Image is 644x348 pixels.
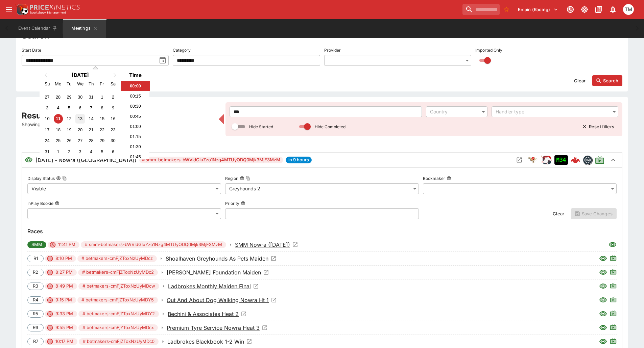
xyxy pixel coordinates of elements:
[77,255,157,262] span: # betmakers-cmFjZToxNzUyMDcz
[599,268,607,276] svg: Visible
[240,176,244,181] button: RegionCopy To Clipboard
[167,296,277,304] a: Open Event
[54,136,63,145] div: Choose Monday, August 25th, 2025
[87,79,96,88] div: Thursday
[599,324,607,332] svg: Visible
[75,125,85,134] div: Choose Wednesday, August 20th, 2025
[610,282,617,289] svg: Live
[315,124,345,130] p: Hide Completed
[43,103,52,112] div: Choose Sunday, August 3rd, 2025
[599,282,607,290] svg: Visible
[65,136,74,145] div: Choose Tuesday, August 26th, 2025
[54,92,63,102] div: Choose Monday, July 28th, 2025
[168,310,239,318] p: Bechini & Associates Heat 2
[527,155,538,165] img: greyhound_racing.png
[121,132,150,142] li: 01:15
[595,155,604,165] svg: Live
[22,47,41,53] p: Start Date
[97,92,106,102] div: Choose Friday, August 1st, 2025
[29,283,42,290] span: R3
[324,47,341,53] p: Provider
[51,311,77,317] span: 9:33 PM
[423,176,445,181] p: Bookmaker
[65,125,74,134] div: Choose Tuesday, August 19th, 2025
[554,155,568,165] div: Imported to Jetbet as OPEN
[65,92,74,102] div: Choose Tuesday, July 29th, 2025
[578,3,591,16] button: Toggle light/dark mode
[65,147,74,156] div: Choose Tuesday, September 2nd, 2025
[121,152,150,162] li: 01:45
[40,70,51,81] button: Previous Month
[81,241,226,248] span: # smm-betmakers-bWVldGluZzo1Nzg4MTUyODQ0Mjk3MjE3MzM
[30,255,42,262] span: R1
[121,91,150,101] li: 00:15
[225,183,419,194] div: Greyhounds 2
[75,103,85,112] div: Choose Wednesday, August 6th, 2025
[54,79,63,88] div: Monday
[22,121,215,128] p: Showing 1 of 76 results
[235,241,298,249] a: Open Event
[29,311,42,317] span: R5
[607,3,619,16] button: Notifications
[583,155,592,165] div: betmakers
[43,136,52,145] div: Choose Sunday, August 24th, 2025
[173,47,191,53] p: Category
[54,103,63,112] div: Choose Monday, August 4th, 2025
[78,269,158,276] span: # betmakers-cmFjZToxNzUyMDc2
[475,47,502,53] p: Imported Only
[87,147,96,156] div: Choose Thursday, September 4th, 2025
[97,79,106,88] div: Friday
[87,92,96,102] div: Choose Thursday, July 31st, 2025
[78,311,159,317] span: # betmakers-cmFjZToxNzUyMDY2
[225,176,238,181] p: Region
[609,241,617,249] svg: Visible
[109,147,118,156] div: Choose Saturday, September 6th, 2025
[109,136,118,145] div: Choose Saturday, August 30th, 2025
[51,255,76,262] span: 8:10 PM
[43,92,52,102] div: Choose Sunday, July 27th, 2025
[78,324,158,331] span: # betmakers-cmFjZToxNzUyMDcx
[610,310,617,317] svg: Live
[109,114,118,123] div: Choose Saturday, August 16th, 2025
[87,125,96,134] div: Choose Thursday, August 21st, 2025
[15,3,28,16] img: PriceKinetics Logo
[599,255,607,263] svg: Visible
[65,79,74,88] div: Tuesday
[447,176,451,181] button: Bookmaker
[29,269,42,276] span: R2
[3,3,15,16] button: open drawer
[541,155,552,165] img: racing.png
[43,79,52,88] div: Sunday
[225,200,239,206] p: Priority
[599,338,607,346] svg: Visible
[29,297,42,303] span: R4
[43,147,52,156] div: Choose Sunday, August 31st, 2025
[27,176,55,181] p: Display Status
[63,19,106,38] button: Meetings
[549,208,568,219] button: Clear
[27,227,617,235] h6: Races
[583,156,592,164] img: betmakers.png
[75,147,85,156] div: Choose Wednesday, September 3rd, 2025
[527,155,538,165] div: greyhound_racing
[168,282,251,290] p: Ladbrokes Monthly Maiden Final
[610,324,617,330] svg: Live
[592,75,622,86] button: Search
[97,136,106,145] div: Choose Friday, August 29th, 2025
[75,92,85,102] div: Choose Wednesday, July 30th, 2025
[610,296,617,303] svg: Live
[514,4,562,15] button: Select Tenant
[22,110,215,121] h2: Results
[168,282,259,290] a: Open Event
[97,147,106,156] div: Choose Friday, September 5th, 2025
[97,125,106,134] div: Choose Friday, August 22nd, 2025
[27,241,46,248] span: SMM
[286,157,312,163] span: in 9 hours
[610,255,617,261] svg: Live
[40,72,121,78] h2: [DATE]
[599,296,607,304] svg: Visible
[78,283,159,290] span: # betmakers-cmFjZToxNzUyMDcw
[29,338,42,345] span: R7
[35,156,137,164] h6: [DATE] - Nowra ([GEOGRAPHIC_DATA])
[599,310,607,318] svg: Visible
